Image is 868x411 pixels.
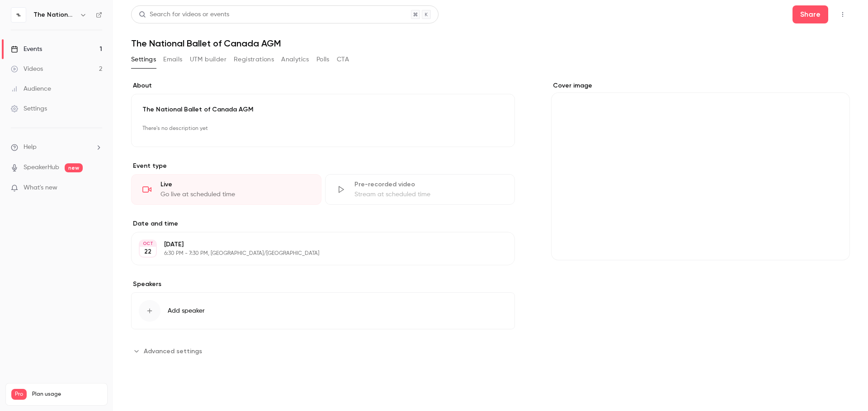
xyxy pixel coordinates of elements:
[144,247,151,256] p: 22
[11,84,51,93] div: Audience
[24,163,59,172] a: SpeakerHub
[140,240,156,247] div: OCT
[164,250,467,257] p: 6:30 PM - 7:30 PM, [GEOGRAPHIC_DATA]/[GEOGRAPHIC_DATA]
[325,174,515,205] div: Pre-recorded videoStream at scheduled time
[131,292,515,329] button: Add speaker
[11,8,26,22] img: The National Ballet of Canada
[281,52,309,67] button: Analytics
[160,180,310,189] div: Live
[168,306,205,315] span: Add speaker
[142,121,504,136] p: There's no description yet
[11,104,47,113] div: Settings
[142,105,504,114] p: The National Ballet of Canada AGM
[131,219,515,228] label: Date and time
[163,52,182,67] button: Emails
[144,346,202,356] span: Advanced settings
[91,184,102,192] iframe: Noticeable Trigger
[131,344,515,358] section: Advanced settings
[190,52,226,67] button: UTM builder
[234,52,274,67] button: Registrations
[11,65,43,74] div: Videos
[11,143,102,152] li: help-dropdown-opener
[33,10,76,19] h6: The National Ballet of Canada
[131,38,850,49] h1: The National Ballet of Canada AGM
[551,81,850,90] label: Cover image
[316,52,330,67] button: Polls
[65,163,83,172] span: new
[551,81,850,260] section: Cover image
[354,180,504,189] div: Pre-recorded video
[131,52,156,67] button: Settings
[793,5,828,23] button: Share
[131,174,321,205] div: LiveGo live at scheduled time
[131,280,515,289] label: Speakers
[32,391,102,398] span: Plan usage
[11,45,42,54] div: Events
[337,52,349,67] button: CTA
[131,344,208,358] button: Advanced settings
[131,162,515,171] p: Event type
[139,10,229,19] div: Search for videos or events
[354,190,504,199] div: Stream at scheduled time
[164,240,467,249] p: [DATE]
[160,190,310,199] div: Go live at scheduled time
[131,81,515,90] label: About
[24,183,57,193] span: What's new
[24,143,37,152] span: Help
[11,389,27,400] span: Pro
